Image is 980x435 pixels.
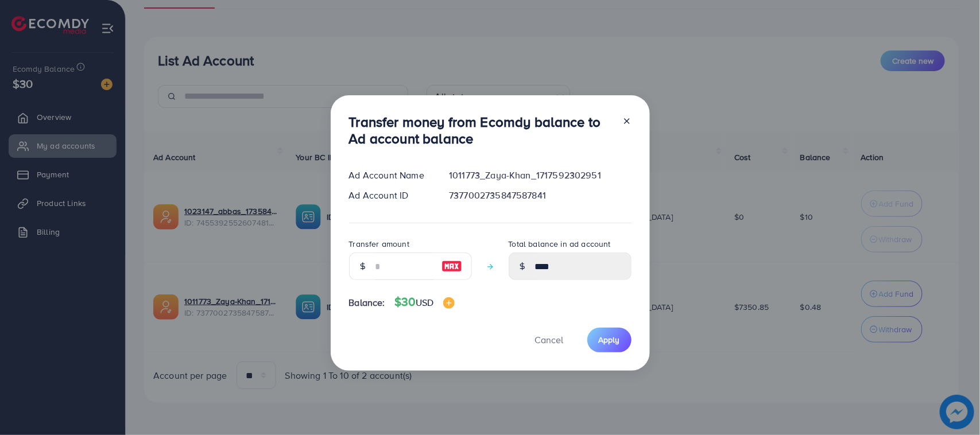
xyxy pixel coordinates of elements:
[587,328,632,352] button: Apply
[349,238,409,250] label: Transfer amount
[416,296,433,309] span: USD
[509,238,611,250] label: Total balance in ad account
[349,296,385,309] span: Balance:
[441,259,462,273] img: image
[521,328,578,352] button: Cancel
[440,169,640,182] div: 1011773_Zaya-Khan_1717592302951
[599,334,620,345] span: Apply
[349,114,613,147] h3: Transfer money from Ecomdy balance to Ad account balance
[443,297,455,309] img: image
[440,189,640,202] div: 7377002735847587841
[535,333,564,346] span: Cancel
[340,169,440,182] div: Ad Account Name
[340,189,440,202] div: Ad Account ID
[394,295,455,309] h4: $30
